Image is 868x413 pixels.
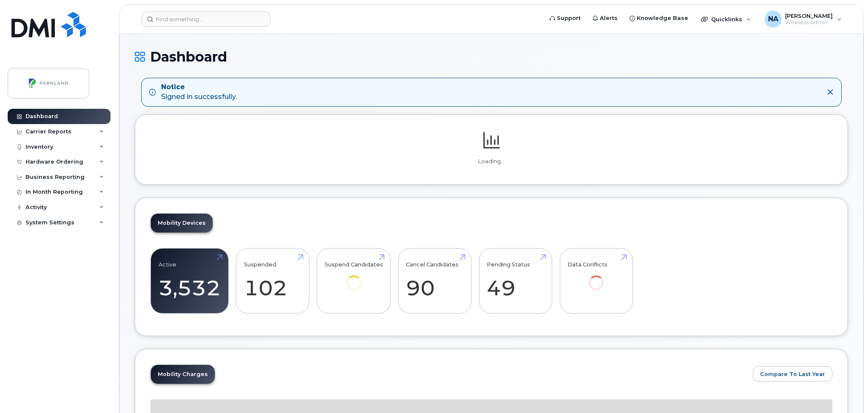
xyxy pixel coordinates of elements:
a: Cancel Candidates 90 [406,253,463,309]
a: Active 3,532 [159,253,221,309]
p: Loading... [150,158,832,165]
a: Data Conflicts [567,253,625,302]
a: Mobility Devices [151,214,213,232]
button: Compare To Last Year [753,366,832,382]
a: Suspend Candidates [325,253,383,302]
div: Signed in successfully. [161,82,237,102]
span: Compare To Last Year [760,370,825,378]
a: Pending Status 49 [487,253,544,309]
a: Suspended 102 [244,253,301,309]
h1: Dashboard [135,49,848,64]
a: Mobility Charges [151,365,215,384]
strong: Notice [161,82,237,92]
